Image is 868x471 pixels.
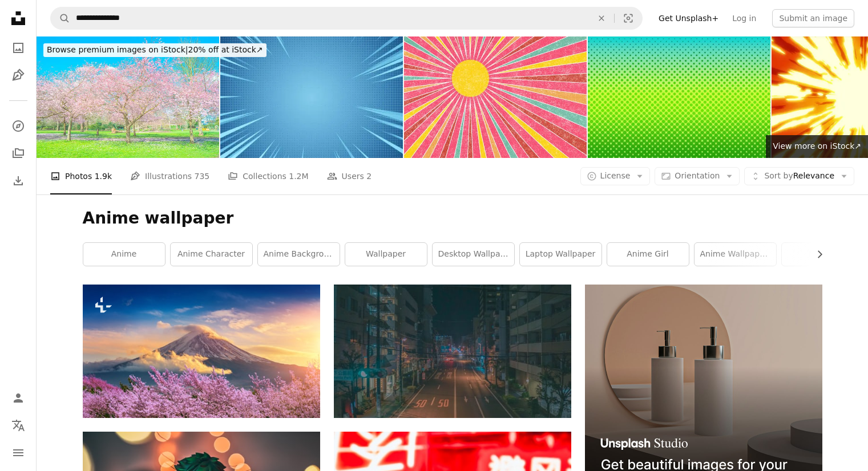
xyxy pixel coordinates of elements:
[228,158,308,194] a: Collections 1.2M
[7,169,30,192] a: Download History
[773,141,861,151] span: View more on iStock ↗
[83,346,320,356] a: Fuji mountain and cherry blossoms in spring, Japan.
[258,243,340,266] a: anime background
[607,243,689,266] a: anime girl
[764,171,793,180] span: Sort by
[580,167,651,185] button: License
[809,243,822,266] button: scroll list to the right
[744,167,854,185] button: Sort byRelevance
[7,414,30,437] button: Language
[695,243,776,266] a: anime wallpaper pc
[600,171,631,180] span: License
[289,170,308,182] span: 1.2M
[43,43,267,57] div: 20% off at iStock ↗
[366,170,372,182] span: 2
[327,158,372,194] a: Users 2
[345,243,427,266] a: wallpaper
[7,441,30,464] button: Menu
[37,36,219,158] img: Beautiful cherry blossom sakura in spring
[675,171,720,180] span: Orientation
[772,9,854,27] button: Submit an image
[334,285,571,418] img: aerial view photography of road between highrise building
[655,167,740,185] button: Orientation
[725,9,763,27] a: Log in
[782,243,863,266] a: naruto
[433,243,514,266] a: desktop wallpaper
[652,9,725,27] a: Get Unsplash+
[83,208,822,229] h1: Anime wallpaper
[7,36,30,59] a: Photos
[7,142,30,165] a: Collections
[615,7,642,29] button: Visual search
[334,346,571,356] a: aerial view photography of road between highrise building
[83,243,165,266] a: anime
[766,135,868,158] a: View more on iStock↗
[195,170,210,182] span: 735
[130,158,209,194] a: Illustrations 735
[51,7,70,29] button: Search Unsplash
[83,285,320,418] img: Fuji mountain and cherry blossoms in spring, Japan.
[50,7,643,30] form: Find visuals sitewide
[37,36,273,64] a: Browse premium images on iStock|20% off at iStock↗
[520,243,601,266] a: laptop wallpaper
[588,36,770,158] img: Half Tone Green Background - dotted texture
[404,36,587,158] img: Sunburst - Comic Book Background Colorful Retro Vintage
[171,243,252,266] a: anime character
[7,115,30,137] a: Explore
[220,36,403,158] img: Radial Background of halftones and high-speed abstract lines for Anime 3d illustration
[47,45,188,54] span: Browse premium images on iStock |
[7,387,30,409] a: Log in / Sign up
[589,7,614,29] button: Clear
[764,170,834,182] span: Relevance
[7,64,30,87] a: Illustrations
